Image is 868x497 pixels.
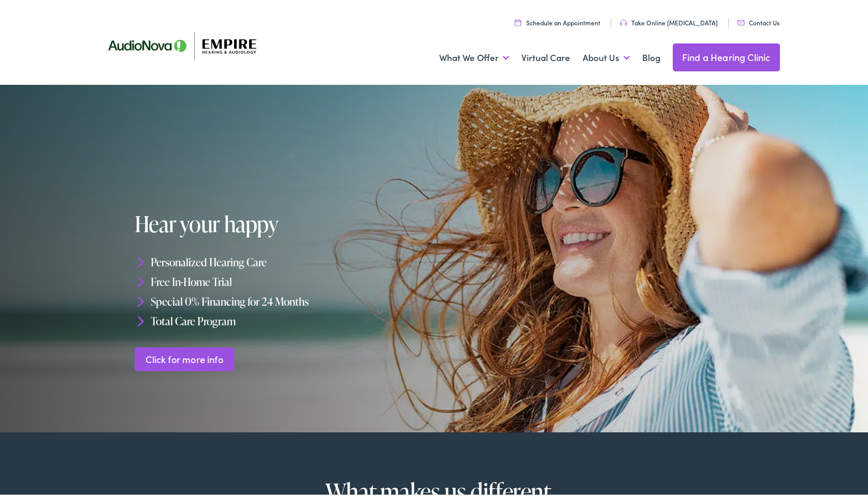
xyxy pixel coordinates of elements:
a: Blog [642,37,660,75]
img: utility icon [515,17,521,24]
a: Schedule an Appointment [515,16,600,25]
a: What We Offer [439,37,509,75]
a: Contact Us [737,16,779,25]
a: About Us [583,37,630,75]
li: Total Care Program [135,309,439,328]
li: Special 0% Financing for 24 Months [135,290,439,309]
img: utility icon [737,18,745,23]
li: Free In-Home Trial [135,270,439,290]
li: Personalized Hearing Care [135,250,439,270]
a: Click for more info [135,345,235,369]
a: Virtual Care [522,37,570,75]
h1: Hear your happy [135,210,439,234]
a: Take Online [MEDICAL_DATA] [620,16,718,25]
img: utility icon [620,18,627,24]
a: Find a Hearing Clinic [673,41,780,69]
